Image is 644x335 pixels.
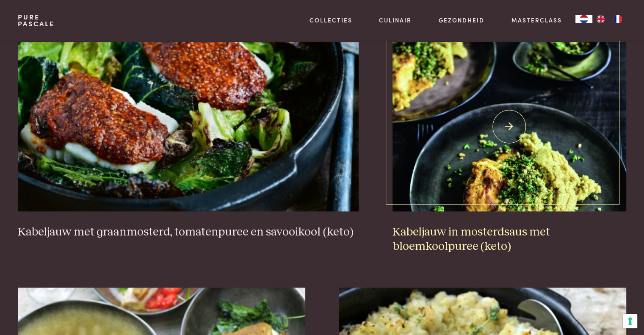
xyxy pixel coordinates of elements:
a: EN [592,15,609,23]
a: FR [609,15,626,23]
img: Kabeljauw met graanmosterd, tomatenpuree en savooikool (keto) [18,42,359,211]
a: Collecties [310,16,352,25]
a: Kabeljauw in mosterdsaus met bloemkoolpuree (keto) Kabeljauw in mosterdsaus met bloemkoolpuree (k... [392,42,626,254]
a: Culinair [379,16,412,25]
h3: Kabeljauw met graanmosterd, tomatenpuree en savooikool (keto) [18,225,359,240]
h3: Kabeljauw in mosterdsaus met bloemkoolpuree (keto) [392,225,626,254]
a: Masterclass [511,16,562,25]
div: Language [575,15,592,23]
ul: Language list [592,15,626,23]
a: PurePascale [18,14,55,27]
button: Uw voorkeuren voor toestemming voor trackingtechnologieën [623,314,637,328]
a: Kabeljauw met graanmosterd, tomatenpuree en savooikool (keto) Kabeljauw met graanmosterd, tomaten... [18,42,359,239]
aside: Language selected: Nederlands [575,15,626,23]
img: Kabeljauw in mosterdsaus met bloemkoolpuree (keto) [392,42,626,211]
a: NL [575,15,592,23]
a: Gezondheid [439,16,484,25]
